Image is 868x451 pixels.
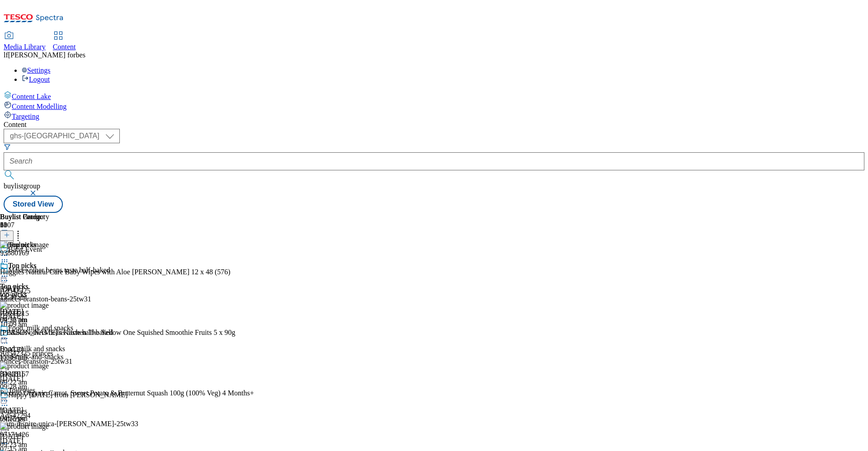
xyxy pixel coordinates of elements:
[4,152,864,170] input: Search
[12,103,66,110] span: Content Modelling
[4,101,864,111] a: Content Modelling
[4,143,11,150] svg: Search Filters
[4,91,864,101] a: Content Lake
[4,182,40,190] span: buylistgroup
[4,196,63,213] button: Stored View
[22,75,50,83] a: Logout
[12,93,51,100] span: Content Lake
[8,51,85,59] span: [PERSON_NAME] forbes
[4,111,864,121] a: Targeting
[53,32,76,51] a: Content
[53,43,76,51] span: Content
[4,121,864,129] div: Content
[4,51,8,59] span: lf
[4,32,46,51] a: Media Library
[22,66,51,74] a: Settings
[4,43,46,51] span: Media Library
[12,113,39,120] span: Targeting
